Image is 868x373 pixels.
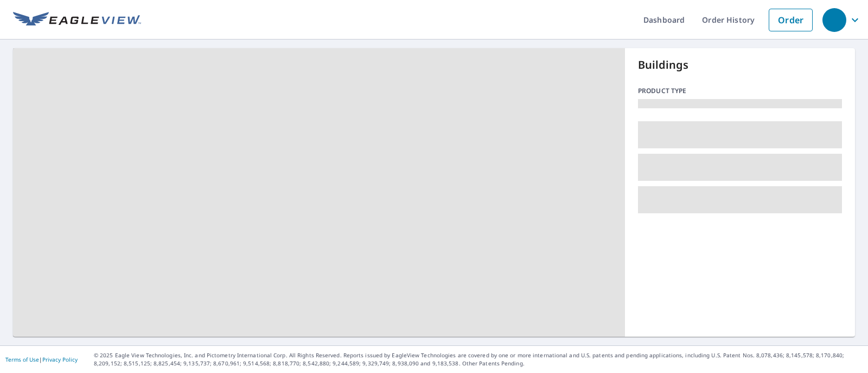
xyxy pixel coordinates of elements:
p: Buildings [638,57,842,73]
p: | [5,356,78,363]
a: Terms of Use [5,356,39,363]
a: Privacy Policy [42,356,78,363]
img: EV Logo [13,12,141,28]
a: Order [769,9,813,31]
p: © 2025 Eagle View Technologies, Inc. and Pictometry International Corp. All Rights Reserved. Repo... [94,351,863,368]
p: Product type [638,86,842,96]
